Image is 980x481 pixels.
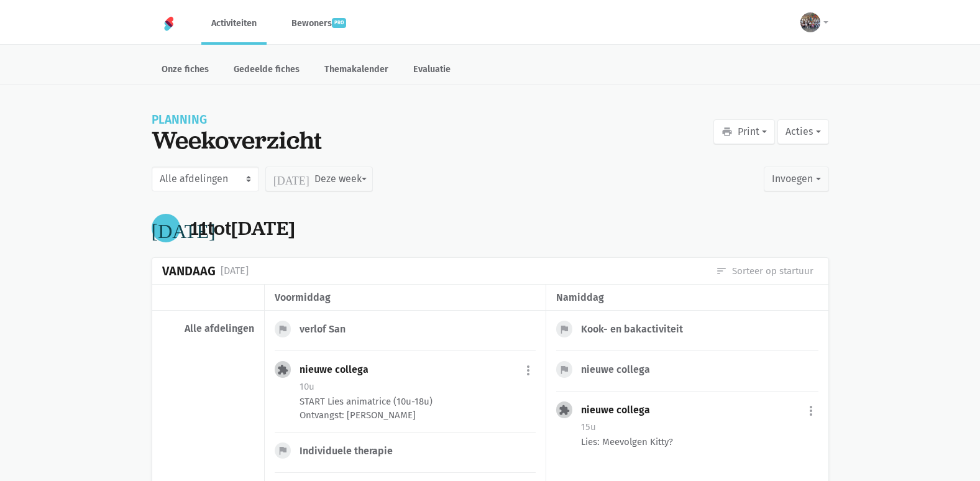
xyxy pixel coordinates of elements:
i: print [721,126,733,137]
div: nieuwe collega [581,404,660,416]
a: Gedeelde fiches [224,57,309,84]
a: Bewonerspro [282,2,356,44]
div: Individuele therapie [300,445,403,457]
i: [DATE] [152,218,216,238]
div: [DATE] [221,263,249,279]
i: flag [277,324,288,335]
a: Activiteiten [201,2,267,44]
div: Kook- en bakactiviteit [581,323,693,336]
a: Evaluatie [403,57,460,84]
div: START Lies animatrice (10u-18u) Ontvangst: [PERSON_NAME] [300,395,536,422]
button: Acties [777,119,828,144]
img: Home [162,16,176,31]
span: pro [332,18,346,28]
a: Onze fiches [152,57,219,84]
div: Alle afdelingen [162,323,254,335]
span: 15u [581,421,596,433]
div: voormiddag [275,290,536,306]
a: Sorteer op startuur [716,264,813,278]
i: [DATE] [273,173,309,185]
button: Print [713,119,775,144]
i: flag [559,364,570,375]
i: flag [277,445,288,456]
a: Themakalender [314,57,398,84]
div: Vandaag [162,264,216,278]
div: verlof San [300,323,355,336]
div: tot [190,217,295,240]
i: extension [559,405,570,416]
div: nieuwe collega [300,364,378,376]
span: [DATE] [231,215,295,241]
div: Planning [152,114,322,126]
div: Lies: Meevolgen Kitty? [581,435,818,449]
div: nieuwe collega [581,364,660,376]
span: 11 [190,215,208,241]
i: extension [277,364,288,375]
i: sort [716,265,727,277]
div: namiddag [556,290,818,306]
button: Deze week [265,167,373,191]
div: Weekoverzicht [152,126,322,154]
button: Invoegen [764,167,828,191]
i: flag [559,324,570,335]
span: 10u [300,381,314,392]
